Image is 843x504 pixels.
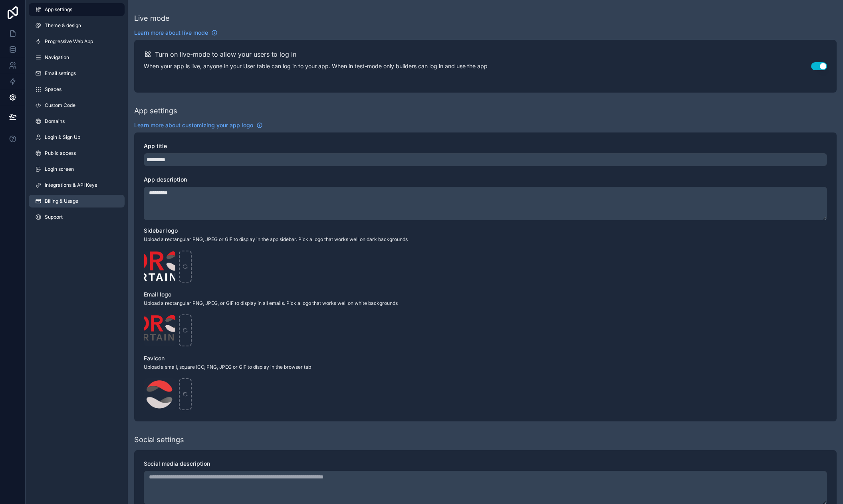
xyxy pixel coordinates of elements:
[29,83,125,96] a: Spaces
[144,236,827,243] span: Upload a rectangular PNG, JPEG or GIF to display in the app sidebar. Pick a logo that works well ...
[29,163,125,176] a: Login screen
[134,121,253,129] span: Learn more about customizing your app logo
[29,99,125,112] a: Custom Code
[45,86,61,93] span: Spaces
[134,13,170,24] div: Live mode
[144,300,827,306] span: Upload a rectangular PNG, JPEG, or GIF to display in all emails. Pick a logo that works well on w...
[45,70,76,77] span: Email settings
[29,147,125,160] a: Public access
[144,227,178,234] span: Sidebar logo
[45,118,65,125] span: Domains
[45,38,93,45] span: Progressive Web App
[45,198,78,204] span: Billing & Usage
[29,115,125,128] a: Domains
[134,105,177,117] div: App settings
[29,195,125,208] a: Billing & Usage
[29,67,125,80] a: Email settings
[155,49,296,59] h2: Turn on live-mode to allow your users to log in
[134,121,263,129] a: Learn more about customizing your app logo
[144,176,187,183] span: App description
[144,291,171,298] span: Email logo
[29,179,125,192] a: Integrations & API Keys
[29,51,125,64] a: Navigation
[29,3,125,16] a: App settings
[144,355,165,362] span: Favicon
[29,19,125,32] a: Theme & design
[144,142,167,149] span: App title
[45,166,74,172] span: Login screen
[134,29,218,37] a: Learn more about live mode
[45,182,97,188] span: Integrations & API Keys
[144,62,497,70] p: When your app is live, anyone in your User table can log in to your app. When in test-mode only b...
[45,22,81,29] span: Theme & design
[134,29,208,37] span: Learn more about live mode
[144,364,827,370] span: Upload a small, square ICO, PNG, JPEG or GIF to display in the browser tab
[45,134,80,140] span: Login & Sign Up
[45,54,69,61] span: Navigation
[45,102,75,109] span: Custom Code
[144,460,210,467] span: Social media description
[29,35,125,48] a: Progressive Web App
[29,211,125,223] a: Support
[134,434,184,445] div: Social settings
[45,150,76,156] span: Public access
[29,131,125,144] a: Login & Sign Up
[45,214,63,220] span: Support
[45,6,72,13] span: App settings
